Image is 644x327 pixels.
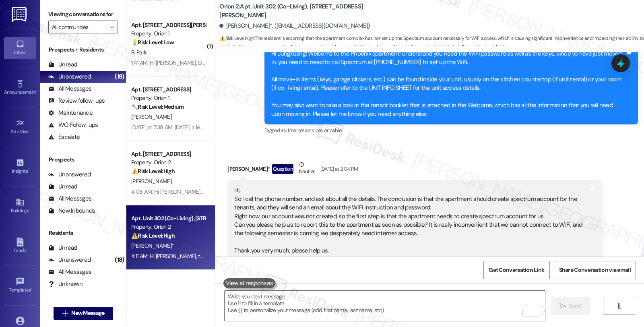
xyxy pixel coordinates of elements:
div: Maintenance [48,109,93,117]
img: ResiDesk Logo [12,7,28,22]
div: Apt. [STREET_ADDRESS][PERSON_NAME] [131,21,206,29]
div: Unanswered [48,256,91,264]
div: (18) [113,254,126,266]
b: Orion 2: Apt. Unit 302 (Co-Living), [STREET_ADDRESS][PERSON_NAME] [219,2,380,20]
div: Unread [48,182,77,191]
strong: 💡 Risk Level: Low [131,39,174,46]
div: Escalate [48,133,80,141]
div: Hi, So I call the phone number, and ask about all the details. The conclusion is that the apartme... [234,186,588,255]
div: All Messages [48,268,91,276]
span: Internet services or cable [288,127,341,134]
i:  [109,24,114,30]
div: [PERSON_NAME]* [227,160,601,180]
span: B. Park [131,49,147,56]
div: Property: Orion 2 [131,158,206,167]
input: All communities [52,21,105,33]
div: Review follow-ups [48,97,105,105]
div: WO Follow-ups [48,121,98,129]
div: Unknown [48,280,83,288]
div: (18) [113,70,126,83]
div: Apt. [STREET_ADDRESS] [131,85,206,94]
label: Viewing conversations for [48,8,118,21]
i:  [616,303,622,309]
div: Prospects [40,155,126,164]
i:  [559,303,566,309]
i:  [62,310,68,317]
div: Property: Orion 2 [131,223,206,231]
div: Prospects + Residents [40,46,126,54]
textarea: To enrich screen reader interactions, please activate Accessibility in Grammarly extension settings [225,291,545,321]
div: New Inbounds [48,207,95,215]
div: Property: Orion 1 [131,29,206,38]
span: : The resident is reporting that the apartment complex has not set up the Spectrum account necess... [219,34,644,52]
span: • [36,88,37,94]
div: Unanswered [48,170,91,179]
div: Residents [40,229,126,237]
div: Property: Orion 1 [131,94,206,102]
span: New Message [71,309,104,317]
strong: ⚠️ Risk Level: High [131,232,175,239]
span: • [29,128,30,133]
div: Question [272,164,293,174]
strong: ⚠️ Risk Level: High [219,35,254,41]
strong: 🔧 Risk Level: Medium [131,103,184,110]
div: Tagged as: [264,124,638,136]
div: Hi Jungkuang! Welcome to the Phoenix apartment! understand you need the WiFi password as well as ... [271,50,625,118]
span: Send [569,302,581,310]
div: [PERSON_NAME]*. ([EMAIL_ADDRESS][DOMAIN_NAME]) [219,22,370,30]
span: • [31,286,32,292]
div: Neutral [297,160,316,177]
span: • [28,167,29,173]
span: [PERSON_NAME] [131,178,171,185]
strong: ⚠️ Risk Level: High [131,168,175,175]
span: Share Conversation via email [559,266,631,274]
div: Unread [48,60,77,69]
div: Apt. [STREET_ADDRESS] [131,150,206,158]
div: All Messages [48,195,91,203]
span: [PERSON_NAME] [131,113,171,120]
div: Unread [48,244,77,252]
div: 1:41 AM: Hi [PERSON_NAME], Does the [PERSON_NAME][GEOGRAPHIC_DATA] have WiFi? I do not get any re... [131,59,471,66]
div: All Messages [48,85,91,93]
div: Unanswered [48,72,91,81]
span: Get Conversation Link [489,266,544,274]
div: [DATE] at 2:04 PM [318,165,358,173]
span: [PERSON_NAME]* [131,242,174,249]
div: Apt. Unit 302 (Co-Living), [STREET_ADDRESS][PERSON_NAME] [131,214,206,223]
